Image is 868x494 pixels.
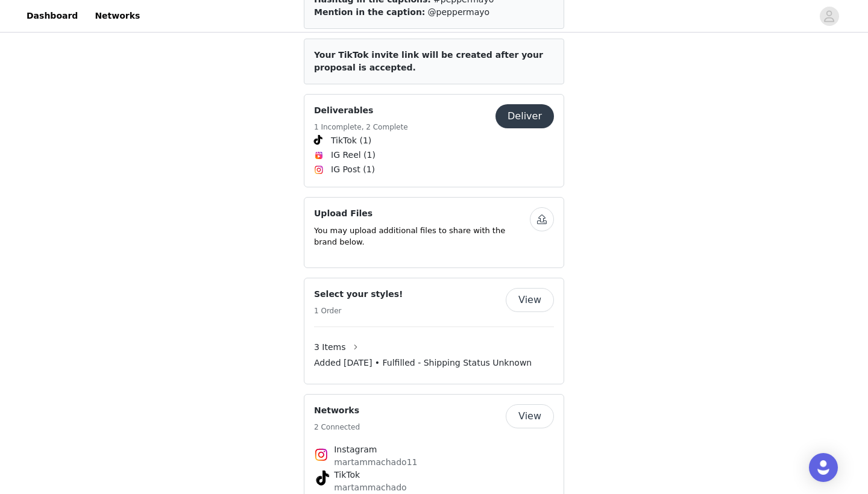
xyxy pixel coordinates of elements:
span: Your TikTok invite link will be created after your proposal is accepted. [314,50,543,72]
button: View [506,288,554,312]
img: Instagram Icon [314,448,329,462]
span: IG Post (1) [331,163,375,176]
img: Instagram Icon [314,165,324,175]
h5: 1 Order [314,305,403,316]
img: Instagram Reels Icon [314,151,324,160]
a: Networks [87,2,147,30]
div: Deliverables [304,94,564,187]
span: Added [DATE] • Fulfilled - Shipping Status Unknown [314,357,532,369]
div: Open Intercom Messenger [809,453,838,482]
button: View [506,404,554,428]
div: Select your styles! [304,278,564,384]
p: You may upload additional files to share with the brand below. [314,225,530,248]
h4: TikTok [334,469,534,481]
div: avatar [823,7,835,26]
span: IG Reel (1) [331,149,376,161]
span: 3 Items [314,341,346,354]
a: Dashboard [19,2,85,30]
h4: Deliverables [314,104,408,117]
h4: Upload Files [314,207,530,220]
p: martammachado [334,481,534,494]
h4: Instagram [334,443,534,456]
h4: Select your styles! [314,288,403,301]
h4: Networks [314,404,360,417]
h5: 1 Incomplete, 2 Complete [314,122,408,133]
h5: 2 Connected [314,422,360,433]
span: Mention in the caption: [314,7,425,17]
span: TikTok (1) [331,134,371,147]
button: Deliver [495,104,554,128]
span: @peppermayo [428,7,489,17]
p: martammachado11 [334,456,534,469]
